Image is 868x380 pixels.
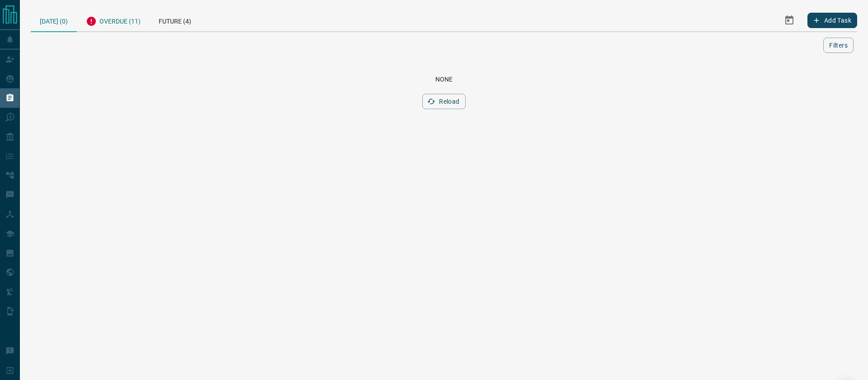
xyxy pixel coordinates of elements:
[422,94,465,109] button: Reload
[77,9,150,31] div: Overdue (11)
[807,13,857,28] button: Add Task
[823,38,854,53] button: Filters
[150,9,200,31] div: Future (4)
[778,10,800,31] button: Select Date Range
[31,9,77,32] div: [DATE] (0)
[42,76,846,83] div: None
